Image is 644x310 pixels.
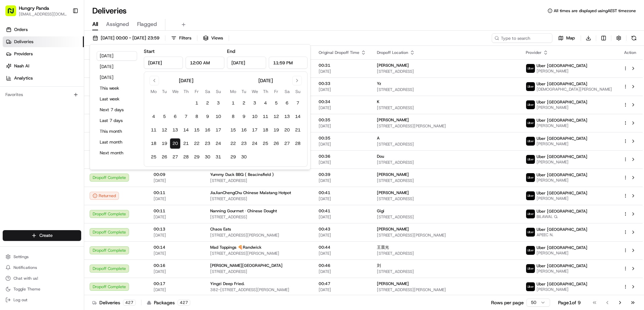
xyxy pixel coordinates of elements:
span: Settings [13,254,29,259]
div: 📗 [7,151,12,157]
button: 18 [148,138,159,149]
button: 10 [213,111,224,122]
button: 10 [249,111,260,122]
span: 00:13 [154,226,199,232]
th: Wednesday [249,88,260,95]
button: 15 [228,125,238,135]
span: [DATE] [319,287,366,292]
button: Start new chat [115,66,123,74]
button: Chat with us! [3,274,81,283]
img: uber-new-logo.jpeg [526,100,535,109]
div: Packages [147,299,190,306]
span: 8月15日 [26,123,42,128]
span: [STREET_ADDRESS] [210,196,308,201]
input: Time [269,57,308,69]
a: Powered byPylon [47,167,82,172]
span: [DATE] [154,287,199,292]
button: 7 [181,111,191,122]
span: [DATE] [154,214,199,220]
button: Last 7 days [97,116,137,125]
span: 00:35 [319,117,366,123]
th: Friday [271,88,282,95]
span: JiaJianChengChu Chinese Malatang Hotpot [210,190,291,195]
img: 1736555255976-a54dd68f-1ca7-489b-9aae-adbdc363a1c4 [7,64,19,76]
span: 00:33 [319,81,366,86]
div: 427 [178,300,190,306]
button: 29 [228,152,238,162]
button: 21 [292,125,303,135]
button: 5 [159,111,170,122]
span: [PERSON_NAME] [537,105,587,110]
button: 23 [202,138,213,149]
span: [PERSON_NAME] [537,287,587,292]
img: uber-new-logo.jpeg [526,173,535,182]
span: 00:47 [319,281,366,286]
span: [DATE] [319,178,366,183]
button: 28 [181,152,191,162]
span: [STREET_ADDRESS] [377,69,515,74]
span: 00:44 [319,245,366,250]
span: [DATE] [319,123,366,129]
button: [EMAIL_ADDRESS][DOMAIN_NAME] [19,11,67,17]
a: 💻API Documentation [54,148,111,160]
a: Providers [3,49,84,59]
a: Orders [3,24,84,35]
button: 14 [181,125,191,135]
input: Clear [18,43,111,51]
span: [STREET_ADDRESS][PERSON_NAME] [377,287,515,292]
span: [STREET_ADDRESS] [377,160,515,165]
span: Uber [GEOGRAPHIC_DATA] [537,190,587,196]
button: 11 [148,125,159,135]
th: Monday [228,88,238,95]
a: Analytics [3,73,84,84]
span: Map [566,35,575,41]
button: 1 [228,98,238,108]
button: 27 [282,138,292,149]
span: Toggle Theme [13,286,40,292]
span: [PERSON_NAME] [537,196,587,201]
button: 3 [249,98,260,108]
th: Tuesday [159,88,170,95]
button: 28 [292,138,303,149]
span: [STREET_ADDRESS] [377,87,515,92]
span: Assigned [106,20,129,28]
img: uber-new-logo.jpeg [526,155,535,164]
span: [DATE] [319,269,366,274]
img: 1736555255976-a54dd68f-1ca7-489b-9aae-adbdc363a1c4 [13,105,19,110]
button: 23 [238,138,249,149]
span: [PERSON_NAME] [377,63,409,68]
span: Log out [13,297,27,303]
span: BILAWAL Q. [537,214,587,219]
button: 19 [159,138,170,149]
button: 20 [282,125,292,135]
button: Settings [3,252,81,261]
button: Last month [97,137,137,147]
div: 427 [123,300,136,306]
th: Monday [148,88,159,95]
span: Uber [GEOGRAPHIC_DATA] [537,263,587,269]
span: [PERSON_NAME] [377,226,409,232]
button: 3 [213,98,224,108]
th: Thursday [260,88,271,95]
button: 2 [202,98,213,108]
button: 12 [159,125,170,135]
span: [DATE] [154,251,199,256]
span: [PERSON_NAME] [377,117,409,123]
button: 6 [170,111,181,122]
img: uber-new-logo.jpeg [526,82,535,91]
span: Analytics [14,75,33,81]
button: 24 [249,138,260,149]
span: Pylon [67,167,82,172]
button: 19 [271,125,282,135]
button: 31 [213,152,224,162]
th: Wednesday [170,88,181,95]
button: Hungry Panda [19,5,49,11]
span: Uber [GEOGRAPHIC_DATA] [537,227,587,232]
button: 18 [260,125,271,135]
input: Date [144,57,183,69]
img: uber-new-logo.jpeg [526,264,535,273]
button: 8 [191,111,202,122]
img: uber-new-logo.jpeg [526,64,535,73]
span: APEEC N. [537,232,587,238]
